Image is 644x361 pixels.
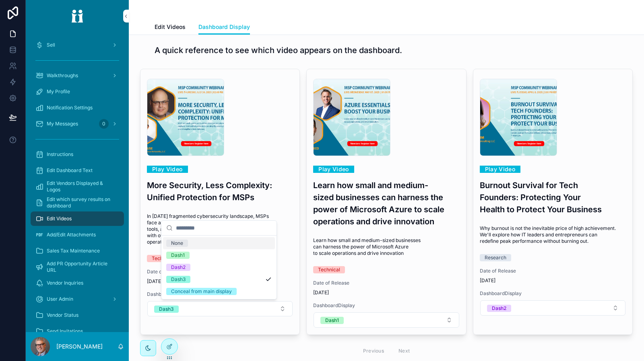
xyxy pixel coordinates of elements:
a: Sell [31,38,124,52]
a: Dashboard Display [198,20,250,35]
div: Dash2 [171,264,186,271]
div: Dash2 [492,305,506,312]
h3: Learn how small and medium-sized businesses can harness the power of Microsoft Azure to scale ope... [313,179,459,228]
span: User Admin [47,296,73,302]
span: Edit Dashboard Text [47,167,93,174]
img: App logo [66,10,89,23]
a: My Messages0 [31,117,124,131]
span: My Messages [47,121,78,127]
span: Vendor Inquiries [47,280,83,286]
a: Vendor Inquiries [31,276,124,290]
span: In [DATE] fragmented cybersecurity landscape, MSPs face a growing burden: managing multiple agent... [147,213,293,245]
a: My Profile [31,84,124,99]
span: Add/Edit Attachments [47,232,96,238]
span: DashboardDisplay [480,290,626,297]
h3: More Security, Less Complexity: Unified Protection for MSPs [147,179,293,203]
a: Edit Vendors Displayed & Logos [31,179,124,194]
a: Add/Edit Attachments [31,228,124,242]
span: DashboardDisplay [147,291,293,297]
a: Edit Dashboard Text [31,163,124,178]
div: Dash3 [171,276,186,283]
span: Sell [47,42,55,48]
div: 0 [99,119,109,129]
p: [PERSON_NAME] [56,343,103,351]
div: scrollable content [26,32,129,332]
a: Edit which survey results on dashboard [31,195,124,210]
a: Edit Videos [31,211,124,226]
a: Add PR Opportunity Article URL [31,260,124,274]
button: Select Button [480,300,625,316]
span: [DATE] [313,289,459,296]
a: User Admin [31,292,124,306]
span: Walkthroughs [47,72,78,79]
span: My Profile [47,88,70,95]
span: Why burnout is not the inevitable price of high achievement. We'll explore how IT leaders and ent... [480,225,626,244]
span: Vendor Status [47,312,78,318]
div: Technical [152,255,174,262]
a: Send Invitations [31,324,124,338]
div: Dash1 [325,317,339,324]
span: Edit Videos [155,23,186,31]
span: Edit Vendors Displayed & Logos [47,180,116,193]
span: Add PR Opportunity Article URL [47,260,116,273]
div: Technical [318,266,340,273]
button: Select Button [314,312,459,328]
div: Research [485,254,506,261]
a: Vendor Status [31,308,124,322]
a: Notification Settings [31,101,124,115]
span: Date of Release [480,268,626,274]
a: Walkthroughs [31,68,124,83]
h1: A quick reference to see which video appears on the dashboard. [155,45,402,56]
a: Play Video [480,163,521,175]
span: Sales Tax Maintenance [47,248,100,254]
span: Notification Settings [47,105,93,111]
h3: Burnout Survival for Tech Founders: Protecting Your Health to Protect Your Business [480,179,626,215]
a: Sales Tax Maintenance [31,244,124,258]
span: Send Invitations [47,328,83,334]
span: Edit which survey results on dashboard [47,196,116,209]
a: Instructions [31,147,124,162]
a: Edit Videos [155,20,186,36]
span: DashboardDisplay [313,302,459,309]
span: Dashboard Display [198,23,250,31]
div: Dash3 [159,306,174,313]
span: Learn how small and medium-sized businesses can harness the power of Microsoft Azure to scale ope... [313,237,459,256]
button: Select Button [147,301,293,316]
div: None [171,240,183,247]
span: Date of Release [313,280,459,286]
span: [DATE] [480,277,626,284]
a: Play Video [313,163,354,175]
div: Dash1 [171,252,185,259]
span: Instructions [47,151,73,158]
div: Suggestions [161,236,277,299]
span: Date of Release [147,269,293,275]
span: Edit Videos [47,215,72,222]
div: Conceal from main display [171,288,232,295]
a: Play Video [147,163,188,175]
span: [DATE] [147,278,293,285]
